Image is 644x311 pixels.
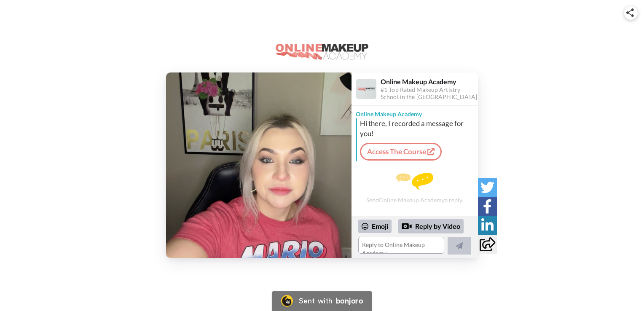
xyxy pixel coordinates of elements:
div: #1 Top Rated Makeup Artistry School in the [GEOGRAPHIC_DATA] [381,86,478,101]
div: Online Makeup Academy [352,106,478,118]
img: ic_share.svg [626,8,634,17]
div: Send Online Makeup Academy a reply. [352,165,478,212]
a: Access The Course [360,143,442,161]
div: Reply by Video [402,221,412,231]
div: Emoji [358,220,392,233]
div: Reply by Video [398,219,464,233]
img: message.svg [396,173,433,190]
img: Profile Image [356,79,376,99]
div: Online Makeup Academy [381,78,478,86]
div: Hi there, I recorded a message for you! [360,118,476,139]
img: logo [276,44,368,60]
